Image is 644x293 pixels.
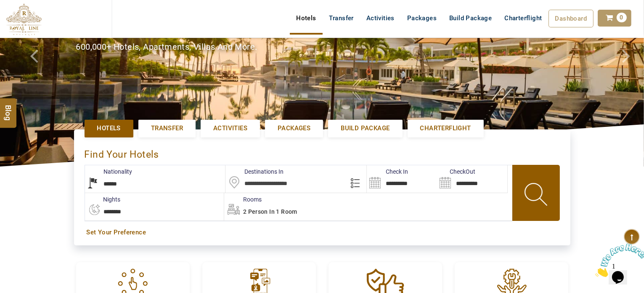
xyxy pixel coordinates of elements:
[278,124,310,133] span: Packages
[6,3,42,35] img: The Royal Line Holidays
[617,13,627,22] span: 0
[97,124,121,133] span: Hotels
[224,195,262,204] label: Rooms
[151,124,183,133] span: Transfer
[367,165,437,193] input: Search
[85,120,133,137] a: Hotels
[367,167,408,176] label: Check In
[138,120,196,137] a: Transfer
[341,124,390,133] span: Build Package
[3,3,56,37] img: Chat attention grabber
[598,10,631,27] a: 0
[401,10,443,27] a: Packages
[360,10,401,27] a: Activities
[201,120,260,137] a: Activities
[498,10,548,27] a: Charterflight
[408,120,484,137] a: Charterflight
[328,120,402,137] a: Build Package
[3,105,14,112] span: Blog
[504,14,542,22] span: Charterflight
[3,3,7,11] span: 1
[213,124,247,133] span: Activities
[225,167,284,176] label: Destinations In
[290,10,322,27] a: Hotels
[85,195,121,204] label: nights
[85,140,560,165] div: Find Your Hotels
[592,240,644,280] iframe: chat widget
[85,167,133,176] label: Nationality
[437,165,507,193] input: Search
[323,10,360,27] a: Transfer
[555,15,587,22] span: Dashboard
[87,228,558,237] a: Set Your Preference
[420,124,471,133] span: Charterflight
[265,120,323,137] a: Packages
[437,167,475,176] label: CheckOut
[443,10,498,27] a: Build Package
[243,208,297,215] span: 2 Person in 1 Room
